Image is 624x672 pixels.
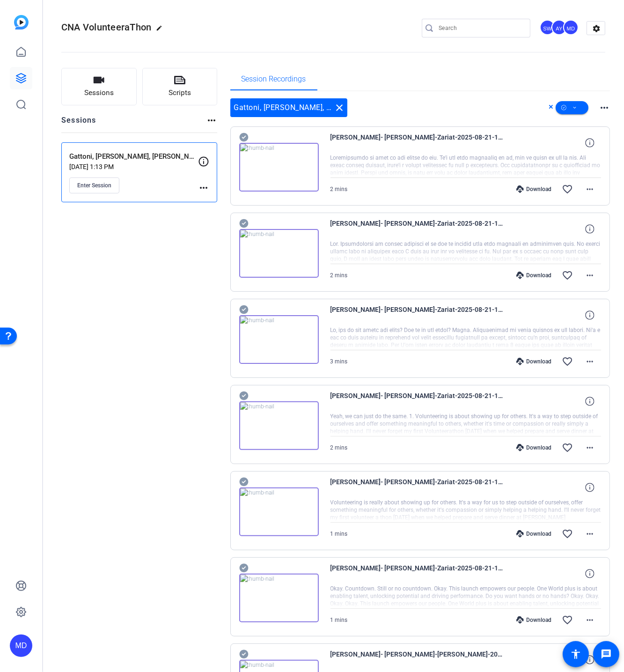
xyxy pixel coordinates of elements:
[584,356,595,367] mat-icon: more_horiz
[584,442,595,453] mat-icon: more_horiz
[599,102,610,113] mat-icon: more_horiz
[562,356,573,367] mat-icon: favorite_border
[330,562,504,585] span: [PERSON_NAME]- [PERSON_NAME]-Zariat-2025-08-21-12-37-41-625-0
[601,649,612,660] mat-icon: message
[512,530,556,538] div: Download
[61,22,152,33] span: CNA VolunteeraThon
[10,635,32,657] div: MD
[330,444,348,451] span: 2 mins
[239,229,319,278] img: thumb-nail
[69,163,198,170] p: [DATE] 1:13 PM
[584,184,595,195] mat-icon: more_horiz
[563,20,580,36] ngx-avatar: Mark Dolnick
[512,616,556,624] div: Download
[69,151,198,162] p: Gattoni, [PERSON_NAME], [PERSON_NAME]
[239,487,319,536] img: thumb-nail
[330,649,504,671] span: [PERSON_NAME]- [PERSON_NAME]-[PERSON_NAME]-2025-08-21-11-44-11-896-0
[562,184,573,195] mat-icon: favorite_border
[239,315,319,364] img: thumb-nail
[562,442,573,453] mat-icon: favorite_border
[540,20,556,36] ngx-avatar: Steve Winiecki
[512,185,556,193] div: Download
[334,102,345,113] mat-icon: close
[584,614,595,626] mat-icon: more_horiz
[239,143,319,192] img: thumb-nail
[512,358,556,365] div: Download
[242,75,306,83] span: Session Recordings
[439,22,523,34] input: Search
[330,132,504,154] span: [PERSON_NAME]- [PERSON_NAME]-Zariat-2025-08-21-12-50-45-298-0
[562,528,573,539] mat-icon: favorite_border
[330,272,348,279] span: 2 mins
[61,115,96,133] h2: Sessions
[14,15,29,30] img: blue-gradient.svg
[330,186,348,192] span: 2 mins
[84,88,114,98] span: Sessions
[330,531,348,537] span: 1 mins
[584,528,595,539] mat-icon: more_horiz
[330,617,348,623] span: 1 mins
[198,182,209,193] mat-icon: more_horiz
[512,272,556,279] div: Download
[230,98,347,117] div: Gattoni, [PERSON_NAME], [PERSON_NAME]
[584,270,595,281] mat-icon: more_horiz
[330,390,504,413] span: [PERSON_NAME]- [PERSON_NAME]-Zariat-2025-08-21-12-40-44-468-0
[206,115,217,126] mat-icon: more_horiz
[587,22,606,36] mat-icon: settings
[563,20,579,35] div: MD
[551,20,567,35] div: AY
[169,88,191,98] span: Scripts
[69,177,119,193] button: Enter Session
[330,218,504,240] span: [PERSON_NAME]- [PERSON_NAME]-Zariat-2025-08-21-12-48-40-266-0
[330,476,504,499] span: [PERSON_NAME]- [PERSON_NAME]-Zariat-2025-08-21-12-39-27-060-0
[512,444,556,451] div: Download
[570,649,581,660] mat-icon: accessibility
[61,68,137,105] button: Sessions
[156,25,168,36] mat-icon: edit
[142,68,218,105] button: Scripts
[562,614,573,626] mat-icon: favorite_border
[330,358,348,365] span: 3 mins
[330,304,504,326] span: [PERSON_NAME]- [PERSON_NAME]-Zariat-2025-08-21-12-45-24-900-0
[562,270,573,281] mat-icon: favorite_border
[551,20,568,36] ngx-avatar: Andrew Yelenosky
[77,182,111,189] span: Enter Session
[239,574,319,622] img: thumb-nail
[239,401,319,450] img: thumb-nail
[540,20,555,35] div: SW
